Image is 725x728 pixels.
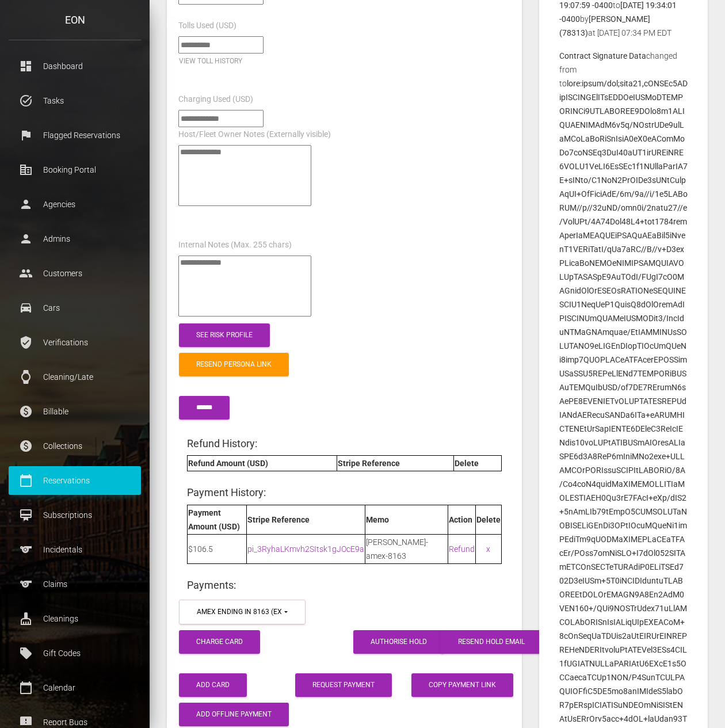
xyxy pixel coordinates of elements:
[17,299,132,317] p: Cars
[9,155,141,184] a: corporate_fare Booking Portal
[365,534,448,563] td: [PERSON_NAME]-amex-8163
[448,505,475,534] th: Action
[337,456,454,471] th: Stripe Reference
[178,129,331,140] label: Host/Fleet Owner Notes (Externally visible)
[247,505,365,534] th: Stripe Reference
[449,544,475,554] a: Refund
[17,437,132,455] p: Collections
[454,456,501,471] th: Delete
[179,703,289,726] button: Add Offline Payment
[9,52,141,81] a: dashboard Dashboard
[188,534,247,563] td: $106.5
[9,86,141,115] a: task_alt Tasks
[9,397,141,426] a: paid Billable
[9,363,141,391] a: watch Cleaning/Late
[17,506,132,524] p: Subscriptions
[17,679,132,696] p: Calendar
[17,334,132,351] p: Verifications
[9,121,141,150] a: flag Flagged Reservations
[17,645,132,662] p: Gift Codes
[9,673,141,702] a: calendar_today Calendar
[197,607,283,617] div: amex ending in 8163 (exp. 3/2027)
[188,505,247,534] th: Payment Amount (USD)
[17,472,132,489] p: Reservations
[187,436,502,451] h4: Refund History:
[17,541,132,558] p: Incidentals
[17,265,132,282] p: Customers
[295,673,392,697] a: Request Payment
[9,501,141,529] a: card_membership Subscriptions
[9,535,141,564] a: sports Incidentals
[179,630,260,654] button: Charge Card
[178,20,236,32] label: Tolls Used (USD)
[353,630,444,654] button: Authorise Hold
[17,196,132,213] p: Agencies
[559,51,646,60] b: Contract Signature Data
[247,544,364,554] a: pi_3RyhaLKmvh2SItsk1gJOcE9a
[9,639,141,668] a: local_offer Gift Codes
[9,190,141,219] a: person Agencies
[9,570,141,599] a: sports Claims
[179,600,306,624] button: amex ending in 8163 (exp. 3/2027)
[187,485,502,500] h4: Payment History:
[9,259,141,288] a: people Customers
[179,673,247,697] button: Add Card
[411,673,513,697] button: Copy payment link
[475,505,501,534] th: Delete
[187,578,502,592] h4: Payments:
[9,432,141,460] a: paid Collections
[486,544,490,554] a: x
[9,604,141,633] a: cleaning_services Cleanings
[178,239,292,251] label: Internal Notes (Max. 255 chars)
[17,58,132,75] p: Dashboard
[9,328,141,357] a: verified_user Verifications
[17,161,132,178] p: Booking Portal
[17,575,132,593] p: Claims
[17,368,132,386] p: Cleaning/Late
[17,230,132,247] p: Admins
[17,92,132,109] p: Tasks
[17,610,132,627] p: Cleanings
[9,466,141,495] a: calendar_today Reservations
[179,353,289,376] a: Resend Persona Link
[9,294,141,322] a: drive_eta Cars
[365,505,448,534] th: Memo
[441,630,542,654] a: Resend Hold Email
[188,456,337,471] th: Refund Amount (USD)
[559,14,650,37] b: [PERSON_NAME] (78313)
[179,323,270,347] a: See Risk Profile
[179,56,242,66] button: View toll history
[17,127,132,144] p: Flagged Reservations
[178,94,253,105] label: Charging Used (USD)
[17,403,132,420] p: Billable
[9,224,141,253] a: person Admins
